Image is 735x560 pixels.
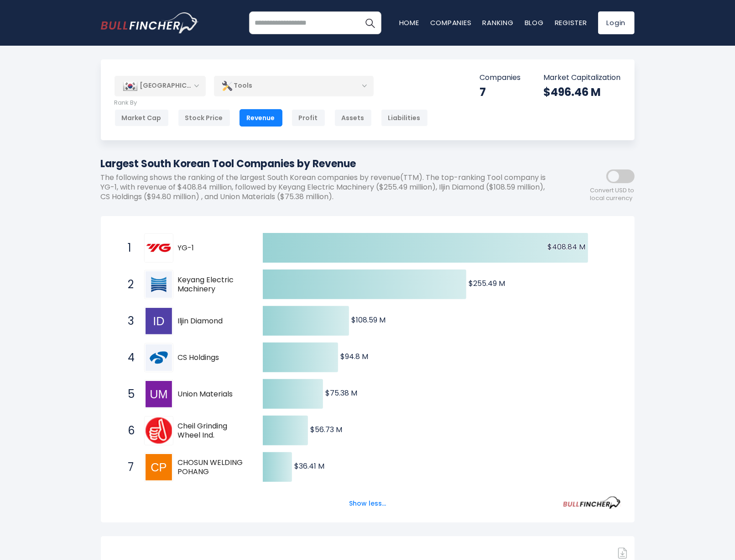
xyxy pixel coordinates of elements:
button: Search [359,11,381,34]
img: Keyang Electric Machinery [146,271,172,298]
a: Companies [430,18,472,27]
p: Rank By [115,99,428,107]
img: CS Holdings [146,344,172,371]
a: Go to homepage [101,12,199,33]
img: CHOSUN WELDING POHANG [146,454,172,481]
text: $56.73 M [310,424,342,435]
div: Tools [214,75,374,96]
div: Stock Price [178,109,230,127]
span: Cheil Grinding Wheel Ind. [178,422,247,441]
span: 1 [124,240,133,256]
a: Login [598,11,635,34]
img: YG-1 [146,235,172,261]
span: 5 [124,386,133,402]
p: The following shows the ranking of the largest South Korean companies by revenue(TTM). The top-ra... [101,173,553,201]
text: $408.84 M [547,242,585,252]
span: YG-1 [178,243,247,253]
a: Register [555,18,587,27]
img: Cheil Grinding Wheel Ind. [146,417,172,444]
span: Union Materials [178,390,247,399]
div: [GEOGRAPHIC_DATA] [115,76,206,96]
span: Keyang Electric Machinery [178,275,247,295]
div: Market Cap [115,109,169,127]
a: Home [399,18,419,27]
h1: Largest South Korean Tool Companies by Revenue [101,156,553,171]
img: Iljin Diamond [146,308,172,334]
span: 2 [124,277,133,292]
img: Union Materials [146,381,172,407]
p: Market Capitalization [544,73,621,83]
div: Profit [292,109,325,127]
span: Convert USD to local currency [590,187,635,202]
div: Assets [334,109,372,127]
span: 7 [124,460,133,475]
button: Show less... [344,496,391,511]
span: 3 [124,313,133,329]
p: Companies [480,73,521,83]
span: CHOSUN WELDING POHANG [178,458,247,477]
div: $496.46 M [544,85,621,99]
span: 4 [124,350,133,365]
div: Liabilities [381,109,428,127]
span: Iljin Diamond [178,317,247,326]
img: bullfincher logo [101,12,199,33]
text: $94.8 M [340,351,368,362]
text: $108.59 M [351,315,386,325]
span: 6 [124,423,133,438]
a: Ranking [483,18,514,27]
text: $36.41 M [294,461,324,471]
text: $75.38 M [325,388,357,398]
text: $255.49 M [469,278,505,289]
a: Blog [525,18,544,27]
div: 7 [480,85,521,99]
div: Revenue [240,109,282,127]
span: CS Holdings [178,353,247,363]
